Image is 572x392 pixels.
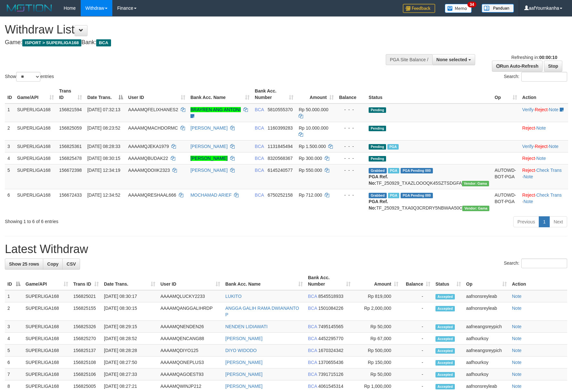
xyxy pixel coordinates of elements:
[401,193,433,198] span: PGA Pending
[536,125,546,131] a: Note
[296,85,336,103] th: Amount: activate to sort column ascending
[522,144,534,149] a: Verify
[435,348,455,354] span: Accepted
[96,39,111,46] span: BCA
[369,199,388,211] b: PGA Ref. No:
[520,140,568,152] td: · ·
[401,368,433,380] td: -
[5,103,15,122] td: 1
[524,199,533,204] a: Note
[223,272,305,290] th: Bank Acc. Name: activate to sort column ascending
[23,321,71,333] td: SUPERLIGA168
[101,321,158,333] td: [DATE] 08:29:15
[504,259,567,268] label: Search:
[433,272,464,290] th: Status: activate to sort column ascending
[388,168,399,173] span: Marked by aafsoycanthlai
[128,144,169,149] span: AAAAMQJEKA1979
[435,372,455,377] span: Accepted
[268,144,293,149] span: Copy 1131845494 to clipboard
[482,4,514,13] img: panduan.png
[101,272,158,290] th: Date Trans.: activate to sort column ascending
[15,164,56,189] td: SUPERLIGA168
[432,54,475,65] button: None selected
[369,144,386,150] span: Pending
[462,206,489,211] span: Vendor URL: https://trx31.1velocity.biz
[190,168,228,173] a: [PERSON_NAME]
[101,345,158,357] td: [DATE] 08:28:28
[464,302,509,321] td: aafnonsreyleab
[87,168,120,173] span: [DATE] 12:34:19
[339,155,363,162] div: - - -
[504,72,567,82] label: Search:
[549,216,567,227] a: Next
[59,125,82,131] span: 156825059
[318,336,343,341] span: Copy 4452295770 to clipboard
[16,72,40,82] select: Showentries
[492,164,520,189] td: AUTOWD-BOT-PGA
[308,372,317,377] span: BCA
[305,272,353,290] th: Bank Acc. Number: activate to sort column ascending
[23,302,71,321] td: SUPERLIGA168
[101,333,158,345] td: [DATE] 08:28:52
[101,302,158,321] td: [DATE] 08:30:15
[15,103,56,122] td: SUPERLIGA168
[188,85,252,103] th: Bank Acc. Name: activate to sort column ascending
[464,321,509,333] td: aafneangsreypich
[158,357,223,368] td: AAAAMQONEPLUS3
[190,192,232,198] a: MOCHAMAD ARIEF
[252,85,296,103] th: Bank Acc. Number: activate to sort column ascending
[369,126,386,131] span: Pending
[101,357,158,368] td: [DATE] 08:27:50
[5,72,54,82] label: Show entries
[59,168,82,173] span: 156672398
[5,189,15,214] td: 6
[353,321,401,333] td: Rp 50,000
[5,39,375,46] h4: Game: Bank:
[388,193,399,198] span: Marked by aafsoycanthlai
[369,193,387,198] span: Grabbed
[369,107,386,113] span: Pending
[339,106,363,113] div: - - -
[512,294,522,299] a: Note
[101,290,158,302] td: [DATE] 08:30:17
[225,294,241,299] a: LUKITO
[43,259,63,269] a: Copy
[126,85,188,103] th: User ID: activate to sort column ascending
[524,174,533,179] a: Note
[318,372,343,377] span: Copy 7391715126 to clipboard
[521,72,567,82] input: Search:
[520,164,568,189] td: · ·
[225,336,262,341] a: [PERSON_NAME]
[464,345,509,357] td: aafneangsreypich
[128,156,168,161] span: AAAAMQBUDAK22
[268,156,293,161] span: Copy 8320568367 to clipboard
[401,290,433,302] td: -
[549,107,558,112] a: Note
[299,192,322,198] span: Rp 712.000
[15,85,56,103] th: Game/API: activate to sort column ascending
[5,345,23,357] td: 5
[509,272,567,290] th: Action
[47,261,58,267] span: Copy
[158,272,223,290] th: User ID: activate to sort column ascending
[387,144,399,150] span: Marked by aafnonsreyleab
[23,272,71,290] th: Game/API: activate to sort column ascending
[308,294,317,299] span: BCA
[5,321,23,333] td: 3
[401,357,433,368] td: -
[318,360,343,365] span: Copy 1370655436 to clipboard
[353,333,401,345] td: Rp 67,000
[445,4,472,13] img: Button%20Memo.svg
[59,144,82,149] span: 156825361
[299,168,322,173] span: Rp 550.000
[549,144,558,149] a: Note
[190,156,228,161] a: [PERSON_NAME]
[5,3,54,13] img: MOTION_logo.png
[71,368,101,380] td: 156825106
[520,189,568,214] td: · ·
[386,54,432,65] div: PGA Site Balance /
[225,360,262,365] a: [PERSON_NAME]
[520,85,568,103] th: Action
[539,55,557,60] strong: 00:00:10
[522,107,534,112] a: Verify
